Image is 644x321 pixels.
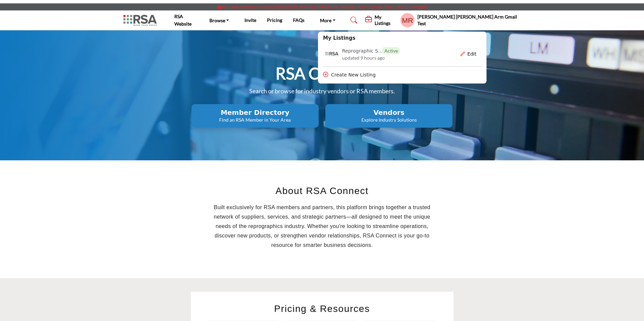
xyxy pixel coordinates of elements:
h1: RSA Connect [275,63,369,84]
h2: Member Directory [194,108,317,117]
button: Show Company Details With Edit Page [456,49,480,60]
button: Vendors Explore Industry Solutions [325,104,452,128]
a: Search [344,15,362,26]
a: Pricing [267,17,282,23]
h2: About RSA Connect [206,184,438,198]
p: Built exclusively for RSA members and partners, this platform brings together a trusted network o... [206,203,438,250]
a: Invite [244,17,256,23]
h2: Vendors [327,108,450,117]
button: Show hide supplier dropdown [400,13,415,28]
a: RSA Website [174,13,192,27]
div: My Listings [318,32,487,84]
a: Browse [205,15,234,25]
p: Explore Industry Solutions [327,117,450,123]
span: Search or browse for industry vendors or RSA members. [249,87,395,95]
button: Member Directory Find an RSA Member in Your Area [192,104,319,128]
div: Create New Listing [323,71,481,78]
img: Site Logo [123,15,160,26]
div: Basic outlined example [456,49,480,60]
b: My Listings [323,34,355,42]
span: Active [382,47,400,54]
div: My Listings [365,14,397,26]
h5: [PERSON_NAME] [PERSON_NAME] Arm Gmail Test [417,13,521,27]
h5: My Listings [375,14,397,26]
a: More [315,15,340,25]
a: FAQs [293,17,304,23]
img: reprographic-services-association-rsa logo [324,46,340,62]
a: reprographic-services-association-rsa logo Reprographic S...Active updated 9 hours ago [323,46,418,62]
h2: Pricing & Resources [206,302,438,316]
span: updated 9 hours ago [342,54,385,61]
p: Find an RSA Member in Your Area [194,117,317,123]
h6: Reprographic Services Association (RSA) [342,47,400,54]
